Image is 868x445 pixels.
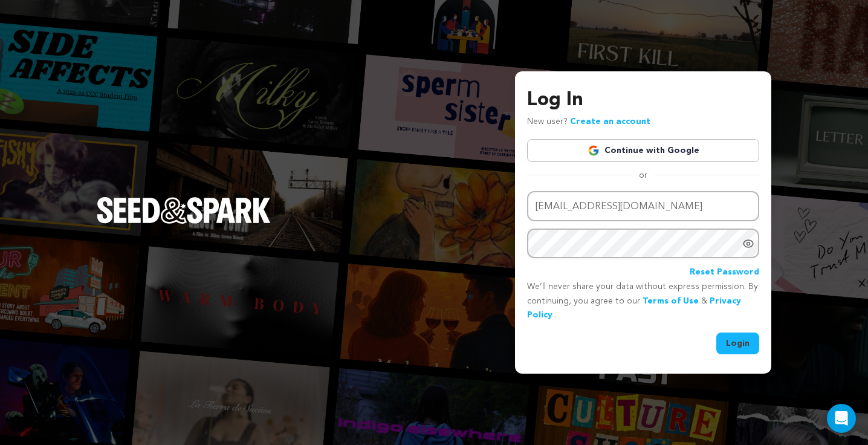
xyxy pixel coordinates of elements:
[97,197,271,224] img: Seed&Spark Logo
[690,265,759,280] a: Reset Password
[527,139,759,162] a: Continue with Google
[527,191,759,222] input: Email address
[632,169,655,181] span: or
[527,86,759,115] h3: Log In
[588,145,600,157] img: Google logo
[643,297,699,305] a: Terms of Use
[742,238,754,250] a: Show password as plain text. Warning: this will display your password on the screen.
[716,333,759,354] button: Login
[570,117,650,126] a: Create an account
[527,115,650,129] p: New user?
[827,404,856,433] div: Open Intercom Messenger
[97,197,271,248] a: Seed&Spark Homepage
[527,280,759,323] p: We’ll never share your data without express permission. By continuing, you agree to our & .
